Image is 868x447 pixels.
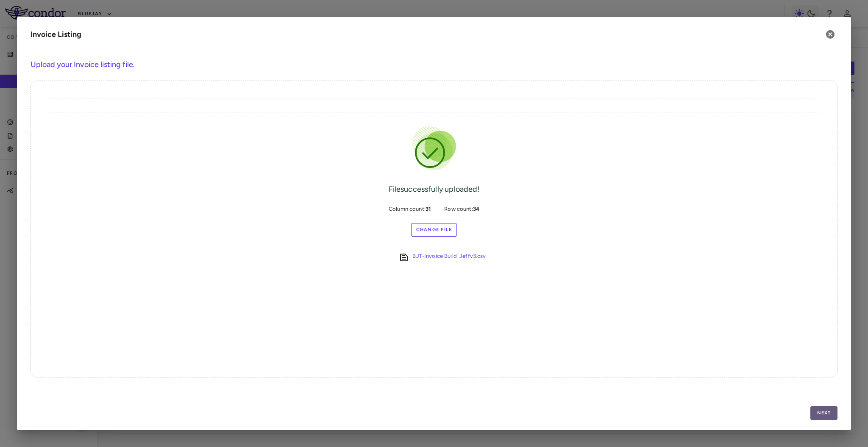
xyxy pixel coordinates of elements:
span: Column count: [389,205,431,213]
span: Row count: [444,205,479,213]
img: Success [409,123,459,173]
h6: Upload your Invoice listing file. [31,59,837,70]
b: 31 [426,206,431,212]
button: Next [810,406,837,420]
label: Change File [411,223,457,237]
div: Invoice Listing [31,29,81,40]
div: File successfully uploaded! [389,184,480,195]
b: 34 [473,206,479,212]
a: BJT-Invoice Build_Jeffv3.csv [412,252,486,263]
